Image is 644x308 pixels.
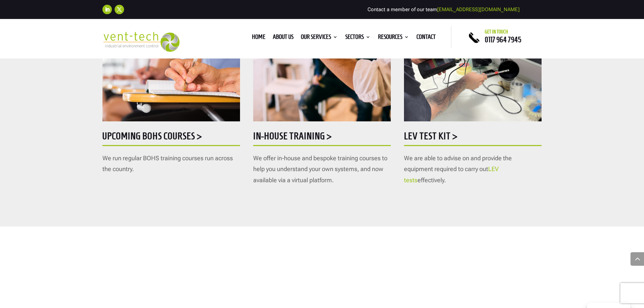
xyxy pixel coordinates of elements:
a: Sectors [345,34,371,42]
a: Follow on X [115,5,124,14]
a: Our Services [301,34,338,42]
a: Resources [378,34,409,42]
span: We are able to advise on and provide the equipment required to carry out effectively. [404,155,512,184]
h5: In-house training > [253,131,391,144]
a: [EMAIL_ADDRESS][DOMAIN_NAME] [437,6,520,13]
a: 0117 964 7945 [485,35,521,44]
p: We run regular BOHS training courses run across the country. [102,153,240,175]
a: Contact [416,34,436,42]
span: Get in touch [485,29,508,34]
span: Contact a member of our team [367,6,520,13]
h5: Upcoming BOHS courses > [102,131,240,144]
a: LEV tests [404,165,499,183]
a: About us [273,34,293,42]
span: We offer in-house and bespoke training courses to help you understand your own systems, and now a... [253,155,387,184]
h5: LEV Test Kit > [404,131,542,144]
img: 2023-09-27T08_35_16.549ZVENT-TECH---Clear-background [102,32,180,52]
a: Follow on LinkedIn [102,5,112,14]
a: Home [252,34,265,42]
